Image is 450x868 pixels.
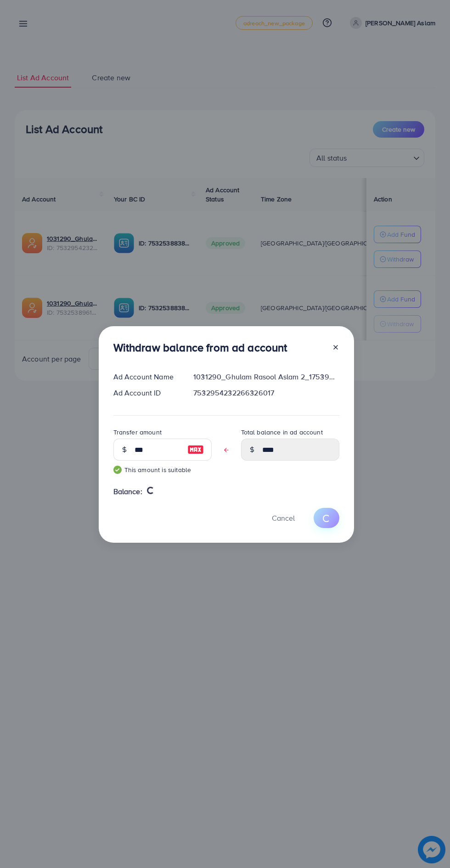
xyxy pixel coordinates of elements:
label: Transfer amount [113,428,162,437]
div: Ad Account Name [106,372,186,382]
div: Ad Account ID [106,388,186,398]
h3: Withdraw balance from ad account [113,341,287,354]
button: Cancel [260,508,306,528]
span: Cancel [272,513,295,523]
div: 7532954232266326017 [186,388,346,398]
img: guide [113,466,122,474]
img: image [187,444,204,455]
small: This amount is suitable [113,465,212,474]
div: 1031290_Ghulam Rasool Aslam 2_1753902599199 [186,372,346,382]
span: Balance: [113,486,142,497]
label: Total balance in ad account [241,428,323,437]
